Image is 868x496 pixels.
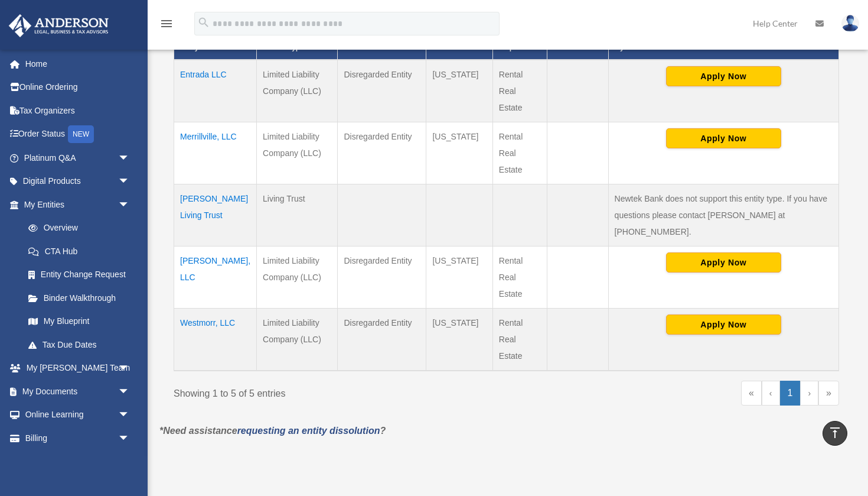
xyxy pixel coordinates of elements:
[262,43,304,51] span: Record Type
[338,60,426,122] td: Disregarded Entity
[17,333,142,356] a: Tax Due Dates
[8,76,148,99] a: Online Ordering
[159,426,386,436] em: *Need assistance ?
[560,15,590,51] span: Federal Return Due Date
[780,381,801,406] a: 1
[179,43,220,51] span: Entity Name
[197,16,210,29] i: search
[8,170,148,193] a: Digital Productsarrow_drop_down
[174,184,257,246] td: [PERSON_NAME] Living Trust
[8,193,142,216] a: My Entitiesarrow_drop_down
[666,66,781,86] button: Apply Now
[174,122,257,184] td: Merrillville, LLC
[828,426,842,440] i: vertical_align_top
[666,128,781,148] button: Apply Now
[762,381,780,406] a: Previous
[800,381,818,406] a: Next
[818,381,839,406] a: Last
[823,421,847,446] a: vertical_align_top
[257,122,338,184] td: Limited Liability Company (LLC)
[342,43,378,51] span: Tax Status
[8,403,148,427] a: Online Learningarrow_drop_down
[257,60,338,122] td: Limited Liability Company (LLC)
[118,193,142,217] span: arrow_drop_down
[17,216,136,240] a: Overview
[17,310,142,333] a: My Blueprint
[841,15,859,32] img: User Pic
[8,99,148,122] a: Tax Organizers
[174,308,257,371] td: Westmorr, LLC
[257,246,338,308] td: Limited Liability Company (LLC)
[118,146,142,170] span: arrow_drop_down
[426,122,492,184] td: [US_STATE]
[174,60,257,122] td: Entrada LLC
[8,356,148,380] a: My [PERSON_NAME] Teamarrow_drop_down
[608,184,838,246] td: Newtek Bank does not support this entity type. If you have questions please contact [PERSON_NAME]...
[118,170,142,194] span: arrow_drop_down
[159,17,174,31] i: menu
[338,246,426,308] td: Disregarded Entity
[492,122,547,184] td: Rental Real Estate
[8,380,148,403] a: My Documentsarrow_drop_down
[338,122,426,184] td: Disregarded Entity
[257,308,338,371] td: Limited Liability Company (LLC)
[498,29,529,51] span: Business Purpose
[68,125,94,143] div: NEW
[741,381,762,406] a: First
[8,52,148,76] a: Home
[666,315,781,335] button: Apply Now
[257,184,338,246] td: Living Trust
[492,308,547,371] td: Rental Real Estate
[666,252,781,273] button: Apply Now
[8,450,148,474] a: Events Calendar
[492,60,547,122] td: Rental Real Estate
[8,146,148,170] a: Platinum Q&Aarrow_drop_down
[431,29,474,51] span: Organization State
[118,426,142,450] span: arrow_drop_down
[426,246,492,308] td: [US_STATE]
[118,403,142,427] span: arrow_drop_down
[118,356,142,381] span: arrow_drop_down
[8,122,148,147] a: Order StatusNEW
[237,426,380,436] a: requesting an entity dissolution
[17,263,142,287] a: Entity Change Request
[118,380,142,404] span: arrow_drop_down
[426,60,492,122] td: [US_STATE]
[338,308,426,371] td: Disregarded Entity
[8,426,148,450] a: Billingarrow_drop_down
[5,14,112,37] img: Anderson Advisors Platinum Portal
[174,381,498,402] div: Showing 1 to 5 of 5 entries
[174,246,257,308] td: [PERSON_NAME], LLC
[426,308,492,371] td: [US_STATE]
[159,21,174,31] a: menu
[17,286,142,310] a: Binder Walkthrough
[492,246,547,308] td: Rental Real Estate
[17,239,142,263] a: CTA Hub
